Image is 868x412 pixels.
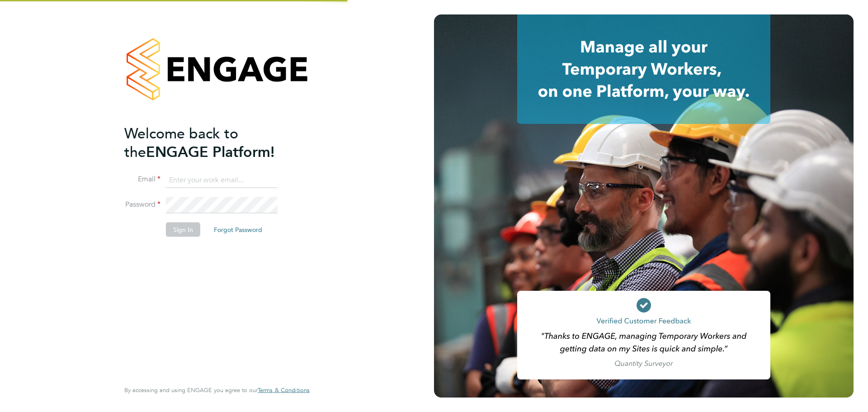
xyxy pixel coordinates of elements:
span: Welcome back to the [124,124,238,161]
button: Forgot Password [207,223,269,237]
span: Terms & Conditions [258,386,310,394]
a: Terms & Conditions [258,387,310,394]
input: Enter your work email... [166,172,278,188]
label: Email [124,175,160,184]
button: Sign In [166,223,200,237]
h2: ENGAGE Platform! [124,124,301,161]
span: By accessing and using ENGAGE you agree to our [124,386,310,394]
label: Password [124,200,160,209]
